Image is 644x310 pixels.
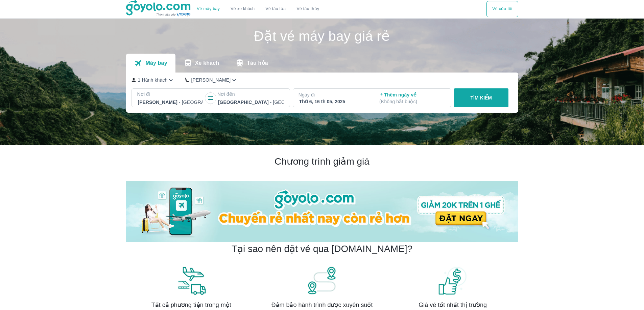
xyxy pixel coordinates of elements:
img: banner [307,266,337,295]
button: TÌM KIẾM [454,88,508,107]
p: Xe khách [195,60,219,66]
p: Tàu hỏa [247,60,268,66]
div: Thứ 6, 16 th 05, 2025 [299,98,365,105]
p: Máy bay [145,60,167,66]
p: Nơi đi [137,91,204,97]
span: Đảm bảo hành trình được xuyên suốt [271,301,373,309]
img: banner [176,266,207,295]
button: 1 Hành khách [132,77,175,84]
p: Nơi đến [217,91,284,97]
span: Giá vé tốt nhất thị trường [419,301,487,309]
a: Vé xe khách [231,6,255,11]
a: Vé máy bay [197,6,220,11]
button: Vé của tôi [486,1,518,17]
p: Ngày đi [299,91,365,98]
p: Thêm ngày về [379,91,445,105]
div: choose transportation mode [191,1,325,17]
button: Vé tàu thủy [291,1,325,17]
p: TÌM KIẾM [470,94,492,101]
span: Tất cả phương tiện trong một [151,301,231,309]
a: Vé tàu lửa [260,1,291,17]
img: banner [437,266,468,295]
img: banner-home [126,181,518,242]
h2: Chương trình giảm giá [126,156,518,168]
button: [PERSON_NAME] [185,77,238,84]
h1: Đặt vé máy bay giá rẻ [126,29,518,43]
h2: Tại sao nên đặt vé qua [DOMAIN_NAME]? [232,243,412,255]
div: transportation tabs [126,54,276,73]
p: [PERSON_NAME] [191,77,231,83]
p: ( Không bắt buộc ) [379,98,445,105]
p: 1 Hành khách [138,77,168,83]
div: choose transportation mode [486,1,518,17]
